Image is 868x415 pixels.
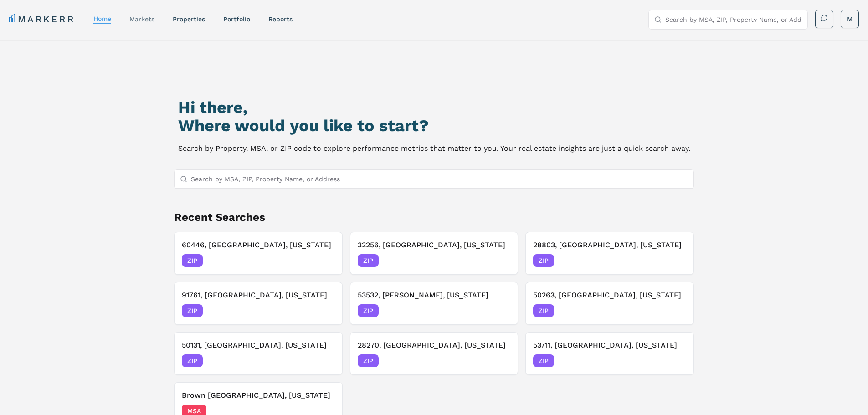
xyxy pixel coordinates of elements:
[490,256,510,265] span: [DATE]
[847,15,853,24] span: M
[182,304,203,317] span: ZIP
[841,10,859,28] button: M
[525,232,694,275] button: 28803, [GEOGRAPHIC_DATA], [US_STATE]ZIP[DATE]
[314,306,335,315] span: [DATE]
[223,15,250,23] a: Portfolio
[182,240,335,251] h3: 60446, [GEOGRAPHIC_DATA], [US_STATE]
[182,290,335,301] h3: 91761, [GEOGRAPHIC_DATA], [US_STATE]
[358,304,379,317] span: ZIP
[178,142,690,155] p: Search by Property, MSA, or ZIP code to explore performance metrics that matter to you. Your real...
[9,13,75,26] a: MARKERR
[358,254,379,267] span: ZIP
[358,290,511,301] h3: 53532, [PERSON_NAME], [US_STATE]
[178,117,690,135] h2: Where would you like to start?
[525,282,694,325] button: 50263, [GEOGRAPHIC_DATA], [US_STATE]ZIP[DATE]
[182,340,335,351] h3: 50131, [GEOGRAPHIC_DATA], [US_STATE]
[533,354,554,367] span: ZIP
[191,170,688,188] input: Search by MSA, ZIP, Property Name, or Address
[533,240,686,251] h3: 28803, [GEOGRAPHIC_DATA], [US_STATE]
[93,15,111,22] a: home
[666,356,686,365] span: [DATE]
[174,332,343,375] button: 50131, [GEOGRAPHIC_DATA], [US_STATE]ZIP[DATE]
[173,15,205,23] a: properties
[174,282,343,325] button: 91761, [GEOGRAPHIC_DATA], [US_STATE]ZIP[DATE]
[129,15,154,23] a: markets
[174,232,343,275] button: 60446, [GEOGRAPHIC_DATA], [US_STATE]ZIP[DATE]
[666,256,686,265] span: [DATE]
[358,354,379,367] span: ZIP
[178,98,690,117] h1: Hi there,
[314,256,335,265] span: [DATE]
[525,332,694,375] button: 53711, [GEOGRAPHIC_DATA], [US_STATE]ZIP[DATE]
[350,232,519,275] button: 32256, [GEOGRAPHIC_DATA], [US_STATE]ZIP[DATE]
[533,290,686,301] h3: 50263, [GEOGRAPHIC_DATA], [US_STATE]
[533,304,554,317] span: ZIP
[174,210,694,225] h2: Recent Searches
[490,356,510,365] span: [DATE]
[182,354,203,367] span: ZIP
[268,15,293,23] a: reports
[666,306,686,315] span: [DATE]
[350,282,519,325] button: 53532, [PERSON_NAME], [US_STATE]ZIP[DATE]
[358,340,511,351] h3: 28270, [GEOGRAPHIC_DATA], [US_STATE]
[182,390,335,401] h3: Brown [GEOGRAPHIC_DATA], [US_STATE]
[350,332,519,375] button: 28270, [GEOGRAPHIC_DATA], [US_STATE]ZIP[DATE]
[182,254,203,267] span: ZIP
[314,356,335,365] span: [DATE]
[533,254,554,267] span: ZIP
[533,340,686,351] h3: 53711, [GEOGRAPHIC_DATA], [US_STATE]
[665,10,802,29] input: Search by MSA, ZIP, Property Name, or Address
[490,306,510,315] span: [DATE]
[358,240,511,251] h3: 32256, [GEOGRAPHIC_DATA], [US_STATE]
